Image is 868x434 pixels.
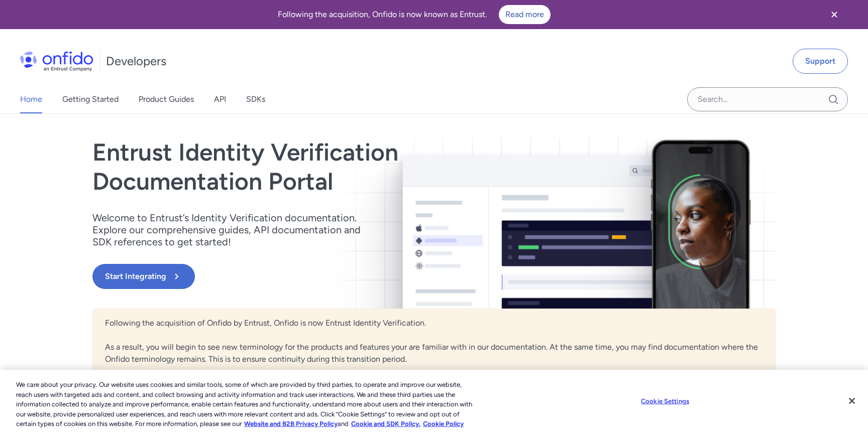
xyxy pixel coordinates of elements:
[351,420,420,427] a: Cookie and SDK Policy.
[20,85,42,113] a: Home
[139,85,194,113] a: Product Guides
[92,309,776,398] div: Following the acquisition of Onfido by Entrust, Onfido is now Entrust Identity Verification. As a...
[214,85,226,113] a: API
[92,264,571,289] a: Start Integrating
[92,138,571,196] h1: Entrust Identity Verification Documentation Portal
[246,85,265,113] a: SDKs
[62,85,119,113] a: Getting Started
[92,264,195,289] button: Start Integrating
[634,391,697,411] button: Cookie Settings
[12,5,816,24] div: Following the acquisition, Onfido is now known as Entrust.
[841,390,863,412] button: Close
[423,420,464,427] a: Cookie Policy
[106,53,166,69] h1: Developers
[16,380,477,429] div: We care about your privacy. Our website uses cookies and similar tools, some of which are provide...
[244,420,338,427] a: More information about our cookie policy., opens in a new tab
[816,2,853,27] button: Close banner
[793,49,848,74] a: Support
[499,5,551,24] a: Read more
[687,87,848,111] input: Onfido search input field
[20,51,93,71] img: Onfido Logo
[828,9,840,21] svg: Close banner
[92,212,374,248] p: Welcome to Entrust’s Identity Verification documentation. Explore our comprehensive guides, API d...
